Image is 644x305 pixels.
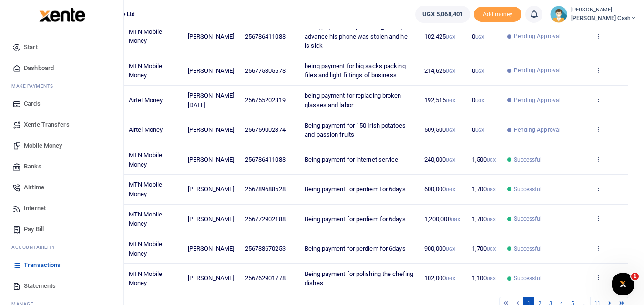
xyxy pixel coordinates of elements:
[8,37,116,58] a: Start
[446,157,455,163] small: UGX
[188,33,234,40] span: [PERSON_NAME]
[514,185,542,194] span: Successful
[38,10,85,18] a: logo-small logo-large logo-large
[487,217,496,222] small: UGX
[24,225,44,234] span: Pay Bill
[24,63,54,73] span: Dashboard
[188,92,234,108] span: [PERSON_NAME][DATE]
[8,198,116,219] a: Internet
[129,240,162,257] span: MTN Mobile Money
[8,156,116,177] a: Banks
[446,128,455,133] small: UGX
[245,126,286,133] span: 256759002374
[24,183,44,192] span: Airtime
[39,8,85,22] img: logo-large
[188,186,234,193] span: [PERSON_NAME]
[245,275,286,282] span: 256762901778
[8,275,116,296] a: Statements
[446,276,455,281] small: UGX
[571,6,636,14] small: [PERSON_NAME]
[24,141,62,150] span: Mobile Money
[129,97,163,104] span: Airtel Money
[188,156,234,163] span: [PERSON_NAME]
[24,281,56,291] span: Statements
[24,260,61,270] span: Transactions
[514,96,561,105] span: Pending Approval
[474,7,521,22] li: Toup your wallet
[188,245,234,252] span: [PERSON_NAME]
[129,62,162,79] span: MTN Mobile Money
[472,33,484,40] span: 0
[245,216,286,223] span: 256772902188
[472,186,496,193] span: 1,700
[8,255,116,275] a: Transactions
[188,275,234,282] span: [PERSON_NAME]
[424,97,455,104] span: 192,515
[411,6,474,23] li: Wallet ballance
[487,246,496,252] small: UGX
[8,79,116,93] li: M
[424,275,455,282] span: 102,000
[475,128,484,133] small: UGX
[514,126,561,134] span: Pending Approval
[550,6,636,23] a: profile-user [PERSON_NAME] [PERSON_NAME] Cash
[129,181,162,197] span: MTN Mobile Money
[472,156,496,163] span: 1,500
[8,58,116,79] a: Dashboard
[514,215,542,223] span: Successful
[474,10,521,17] a: Add money
[446,246,455,252] small: UGX
[305,62,406,79] span: being payment for big sacks packing files and light fittings of business
[129,270,162,287] span: MTN Mobile Money
[422,10,463,19] span: UGX 5,068,401
[472,216,496,223] span: 1,700
[24,99,41,108] span: Cards
[571,14,636,22] span: [PERSON_NAME] Cash
[424,216,460,223] span: 1,200,000
[514,156,542,164] span: Successful
[188,216,234,223] span: [PERSON_NAME]
[446,98,455,103] small: UGX
[188,67,234,74] span: [PERSON_NAME]
[8,240,116,255] li: Ac
[305,156,398,163] span: Being payment for internet service
[472,275,496,282] span: 1,100
[305,186,406,193] span: Being payment for perdiem for 6days
[129,151,162,168] span: MTN Mobile Money
[472,97,484,104] span: 0
[446,69,455,74] small: UGX
[487,276,496,281] small: UGX
[245,186,286,193] span: 256789688528
[612,273,634,295] iframe: Intercom live chat
[305,245,406,252] span: Being payment for perdiem for 6days
[472,67,484,74] span: 0
[415,6,470,23] a: UGX 5,068,401
[487,157,496,163] small: UGX
[446,187,455,192] small: UGX
[8,114,116,135] a: Xente Transfers
[245,156,286,163] span: 256786411088
[16,82,53,89] span: ake Payments
[424,186,455,193] span: 600,000
[305,122,406,138] span: Being payment for 150 Irish potatoes and passion fruits
[19,244,55,251] span: countability
[8,135,116,156] a: Mobile Money
[487,187,496,192] small: UGX
[475,69,484,74] small: UGX
[24,120,70,129] span: Xente Transfers
[474,7,521,22] span: Add money
[472,126,484,133] span: 0
[24,42,38,52] span: Start
[24,204,46,213] span: Internet
[305,216,406,223] span: Being payment for perdiem for 6days
[305,92,401,108] span: being payment for replacing broken glasses and labor
[514,245,542,253] span: Successful
[424,33,455,40] span: 102,425
[451,217,460,222] small: UGX
[424,245,455,252] span: 900,000
[245,97,286,104] span: 256755202319
[631,273,639,280] span: 1
[475,98,484,103] small: UGX
[188,126,234,133] span: [PERSON_NAME]
[472,245,496,252] span: 1,700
